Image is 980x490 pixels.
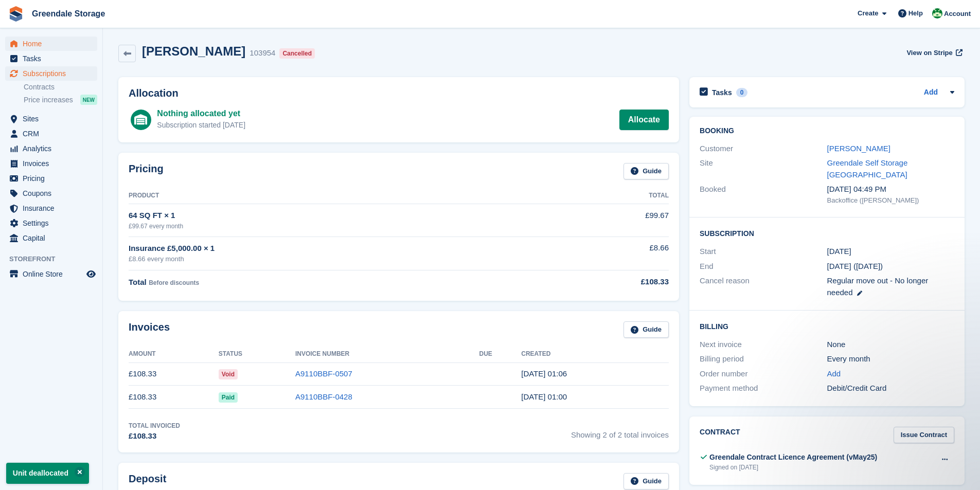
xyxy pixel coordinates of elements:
[521,392,567,401] time: 2025-09-03 00:00:55 UTC
[149,279,199,286] span: Before discounts
[6,463,89,484] p: Unit deallocated
[129,278,147,286] span: Total
[80,95,97,105] div: NEW
[5,201,97,215] a: menu
[521,346,669,362] th: Created
[924,87,938,99] a: Add
[479,346,522,362] th: Due
[700,368,827,380] div: Order number
[250,47,275,59] div: 103954
[623,163,669,180] a: Guide
[129,243,537,255] div: Insurance £5,000.00 × 1
[5,156,97,171] a: menu
[129,473,166,490] h2: Deposit
[827,262,883,270] span: [DATE] ([DATE])
[23,231,84,245] span: Capital
[129,362,219,386] td: £108.33
[932,8,942,19] img: Jon
[5,112,97,126] a: menu
[129,188,537,204] th: Product
[827,144,890,153] a: [PERSON_NAME]
[23,216,84,230] span: Settings
[902,44,965,61] a: View on Stripe
[23,126,84,141] span: CRM
[827,195,954,206] div: Backoffice ([PERSON_NAME])
[619,110,669,130] a: Allocate
[129,430,180,442] div: £108.33
[279,48,315,59] div: Cancelled
[827,184,954,195] div: [DATE] 04:49 PM
[129,87,669,99] h2: Allocation
[23,37,84,51] span: Home
[129,210,537,222] div: 64 SQ FT × 1
[700,184,827,205] div: Booked
[827,339,954,351] div: None
[23,171,84,186] span: Pricing
[5,171,97,186] a: menu
[827,383,954,394] div: Debit/Credit Card
[5,141,97,156] a: menu
[571,421,669,442] span: Showing 2 of 2 total invoices
[219,369,238,379] span: Void
[944,9,971,19] span: Account
[906,48,952,58] span: View on Stripe
[129,254,537,264] div: £8.66 every month
[623,321,669,338] a: Guide
[858,8,878,19] span: Create
[23,51,84,66] span: Tasks
[24,82,97,92] a: Contracts
[5,267,97,281] a: menu
[700,246,827,258] div: Start
[129,346,219,362] th: Amount
[700,157,827,180] div: Site
[521,369,567,378] time: 2025-10-03 00:06:11 UTC
[827,368,841,380] a: Add
[623,473,669,490] a: Guide
[8,6,24,22] img: stora-icon-8386f47178a22dfd0bd8f6a31ec36ba5ce8667c1dd55bd0f319d3a0aa187defe.svg
[24,94,97,105] a: Price increases NEW
[219,392,238,403] span: Paid
[537,237,669,270] td: £8.66
[908,8,923,19] span: Help
[700,261,827,273] div: End
[700,321,954,331] h2: Billing
[700,427,740,444] h2: Contract
[5,216,97,230] a: menu
[23,267,84,281] span: Online Store
[827,158,908,179] a: Greendale Self Storage [GEOGRAPHIC_DATA]
[9,254,102,264] span: Storefront
[5,126,97,141] a: menu
[827,276,929,297] span: Regular move out - No longer needed
[23,201,84,215] span: Insurance
[23,156,84,171] span: Invoices
[28,5,109,22] a: Greendale Storage
[5,231,97,245] a: menu
[129,421,180,430] div: Total Invoiced
[700,383,827,394] div: Payment method
[736,88,748,97] div: 0
[23,112,84,126] span: Sites
[5,37,97,51] a: menu
[712,88,732,97] h2: Tasks
[709,452,877,463] div: Greendale Contract Licence Agreement (vMay25)
[700,339,827,351] div: Next invoice
[23,141,84,156] span: Analytics
[157,120,245,131] div: Subscription started [DATE]
[537,276,669,288] div: £108.33
[219,346,295,362] th: Status
[709,463,877,472] div: Signed on [DATE]
[129,163,164,180] h2: Pricing
[23,186,84,201] span: Coupons
[5,66,97,81] a: menu
[295,346,479,362] th: Invoice Number
[700,228,954,238] h2: Subscription
[295,392,352,401] a: A9110BBF-0428
[5,51,97,66] a: menu
[129,386,219,409] td: £108.33
[157,107,245,120] div: Nothing allocated yet
[537,188,669,204] th: Total
[5,186,97,201] a: menu
[537,204,669,237] td: £99.67
[700,127,954,135] h2: Booking
[700,275,827,298] div: Cancel reason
